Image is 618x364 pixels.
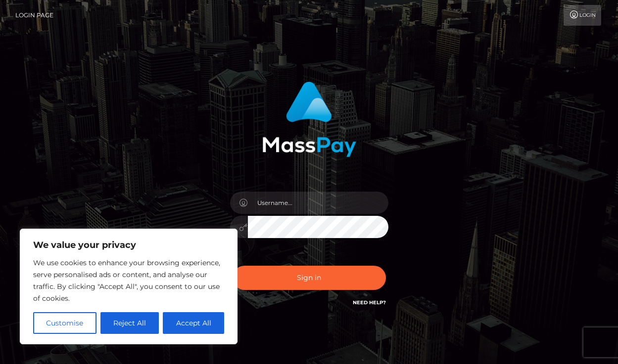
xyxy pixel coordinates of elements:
[33,239,224,251] p: We value your privacy
[20,229,238,344] div: We value your privacy
[163,312,224,334] button: Accept All
[33,257,224,304] p: We use cookies to enhance your browsing experience, serve personalised ads or content, and analys...
[248,192,388,214] input: Username...
[33,312,96,334] button: Customise
[100,312,159,334] button: Reject All
[15,5,53,26] a: Login Page
[564,5,601,26] a: Login
[233,266,386,290] button: Sign in
[262,81,356,157] img: MassPay Login
[353,299,386,306] a: Need Help?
